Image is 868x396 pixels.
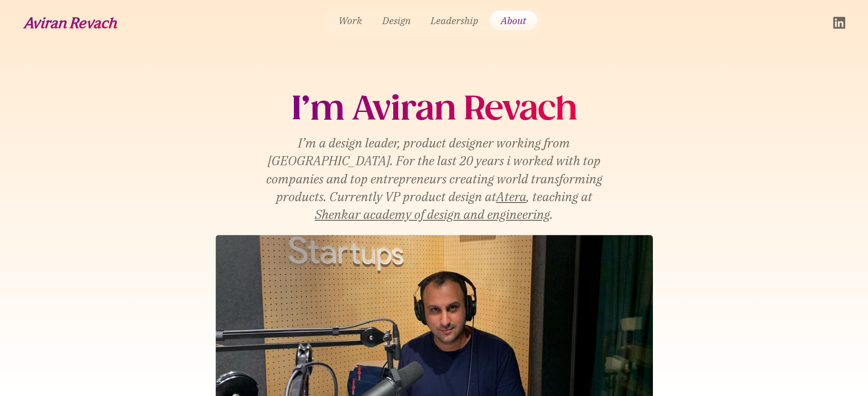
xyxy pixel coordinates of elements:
a: Atera [496,188,526,205]
a: home [23,17,118,29]
h1: I’m Aviran Revach [291,91,577,127]
img: Aviran Revach [23,17,118,29]
a: Work [331,10,370,30]
a: Design [374,10,419,30]
p: I’m a design leader, product designer working from [GEOGRAPHIC_DATA]. For the last 20 years i wor... [241,134,628,223]
a: Leadership [422,10,486,30]
a: About [490,10,537,30]
a: Shenkar academy of design and engineering [315,205,550,223]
